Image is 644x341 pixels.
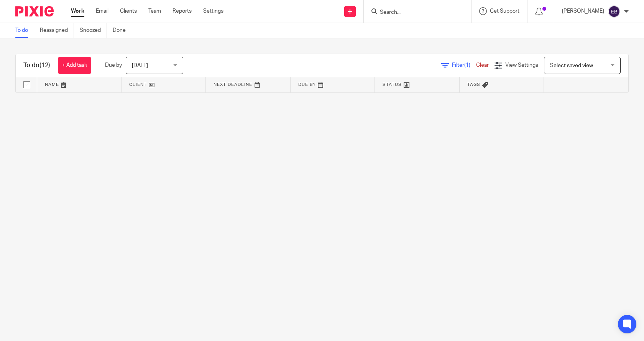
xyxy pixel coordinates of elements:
[71,7,84,15] a: Work
[562,7,604,15] p: [PERSON_NAME]
[379,9,448,16] input: Search
[58,57,91,74] a: + Add task
[464,63,470,68] span: (1)
[452,63,476,68] span: Filter
[203,7,223,15] a: Settings
[120,7,137,15] a: Clients
[40,23,74,38] a: Reassigned
[132,63,148,68] span: [DATE]
[15,23,34,38] a: To do
[148,7,161,15] a: Team
[80,23,107,38] a: Snoozed
[113,23,131,38] a: Done
[105,61,122,69] p: Due by
[467,82,480,87] span: Tags
[96,7,108,15] a: Email
[172,7,192,15] a: Reports
[23,61,50,69] h1: To do
[490,8,519,14] span: Get Support
[505,63,538,68] span: View Settings
[476,63,489,68] a: Clear
[608,5,620,18] img: svg%3E
[15,6,54,16] img: Pixie
[39,62,50,68] span: (12)
[550,63,593,68] span: Select saved view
